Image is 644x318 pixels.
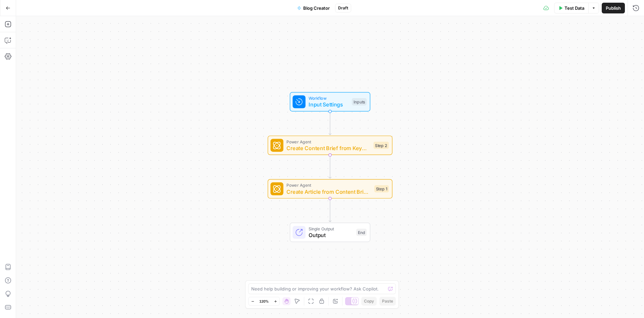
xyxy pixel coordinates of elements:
[554,3,588,13] button: Test Data
[374,142,389,149] div: Step 2
[602,3,625,13] button: Publish
[286,144,370,152] span: Create Content Brief from Keyword - Fork
[606,5,621,11] span: Publish
[309,226,353,232] span: Single Output
[329,111,331,135] g: Edge from start to step_2
[293,3,334,13] button: Blog Creator
[356,229,367,236] div: End
[364,298,374,304] span: Copy
[259,299,269,304] span: 120%
[379,297,396,306] button: Paste
[268,223,392,242] div: Single OutputOutputEnd
[374,185,389,193] div: Step 1
[361,297,377,306] button: Copy
[286,188,371,196] span: Create Article from Content Brief - Fork
[382,298,393,304] span: Paste
[329,155,331,179] g: Edge from step_2 to step_1
[338,5,348,11] span: Draft
[268,179,392,199] div: Power AgentCreate Article from Content Brief - ForkStep 1
[329,198,331,222] g: Edge from step_1 to end
[309,95,348,101] span: Workflow
[309,231,353,239] span: Output
[286,138,370,145] span: Power Agent
[303,5,330,11] span: Blog Creator
[565,5,584,11] span: Test Data
[309,101,348,109] span: Input Settings
[268,92,392,111] div: WorkflowInput SettingsInputs
[268,136,392,155] div: Power AgentCreate Content Brief from Keyword - ForkStep 2
[352,98,367,105] div: Inputs
[286,182,371,188] span: Power Agent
